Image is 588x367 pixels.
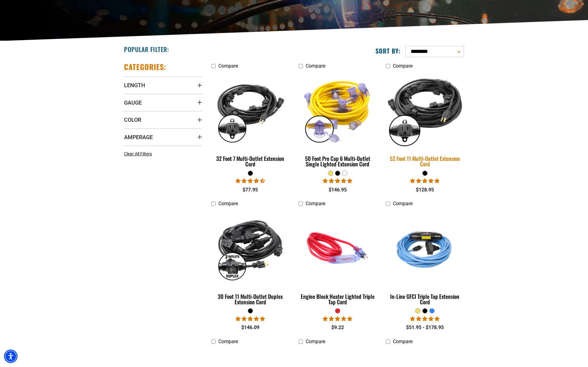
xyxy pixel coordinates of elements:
div: $146.09 [211,324,289,331]
img: yellow [299,75,376,145]
summary: Gauge [124,94,202,111]
div: $51.95 - $178.95 [386,324,464,331]
summary: Color [124,111,202,128]
div: 30 Foot 11 Multi-Outlet Duplex Extension Cord [211,294,289,305]
span: Color [124,116,141,123]
span: 4.73 stars [236,178,265,184]
a: red Engine Block Heater Lighted Triple Tap Cord [299,210,377,308]
a: yellow 50 Foot Pro Cap 6 Multi-Outlet Single Lighted Extension Cord [299,72,377,170]
a: black 30 Foot 11 Multi-Outlet Duplex Extension Cord [211,210,289,308]
h2: Categories: [124,62,166,72]
img: red [299,213,376,283]
span: Compare [218,339,238,344]
a: Clear All Filters [124,151,154,157]
summary: Amperage [124,128,202,146]
div: 52 Foot 11 Multi-Outlet Extension Cord [386,156,464,167]
div: 50 Foot Pro Cap 6 Multi-Outlet Single Lighted Extension Cord [299,156,377,167]
div: In-Line GFCI Triple Tap Extension Cord [386,294,464,305]
span: Compare [393,339,413,344]
span: 4.95 stars [410,178,439,184]
div: 32 Foot 7 Multi-Outlet Extension Cord [211,156,289,167]
span: Compare [218,201,238,206]
div: Engine Block Heater Lighted Triple Tap Cord [299,294,377,305]
h2: Popular Filter: [124,45,169,53]
img: black [382,71,468,149]
label: Sort by: [375,47,401,55]
a: black 32 Foot 7 Multi-Outlet Extension Cord [211,72,289,170]
span: Gauge [124,99,142,106]
span: 5.00 stars [236,316,265,322]
div: $9.22 [299,324,377,331]
div: $128.95 [386,186,464,194]
div: $77.95 [211,186,289,194]
span: Compare [218,63,238,69]
a: black 52 Foot 11 Multi-Outlet Extension Cord [386,72,464,170]
img: black [212,213,289,283]
span: Length [124,82,145,89]
span: Compare [306,63,325,69]
span: Compare [393,201,413,206]
span: 4.80 stars [323,178,352,184]
span: Clear All Filters [124,151,152,156]
div: Accessibility Menu [4,350,17,363]
span: 5.00 stars [410,316,439,322]
span: Amperage [124,134,153,141]
span: Compare [306,201,325,206]
summary: Length [124,76,202,94]
img: Light Blue [386,213,463,283]
span: 5.00 stars [323,316,352,322]
span: Compare [393,63,413,69]
span: Compare [306,339,325,344]
div: $146.95 [299,186,377,194]
img: black [212,75,289,145]
a: Light Blue In-Line GFCI Triple Tap Extension Cord [386,210,464,308]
